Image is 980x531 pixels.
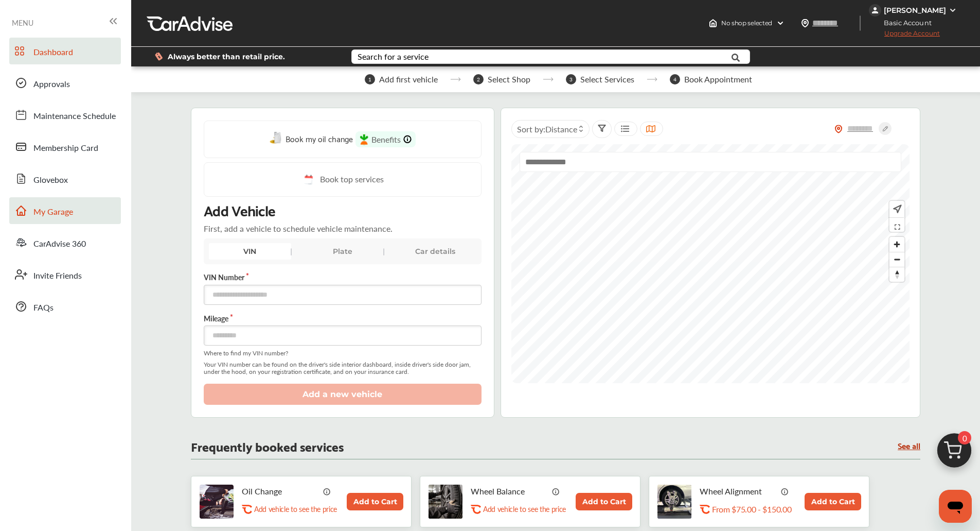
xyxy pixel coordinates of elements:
img: wheel-alignment-thumb.jpg [657,485,691,519]
a: Invite Friends [9,261,121,288]
button: Add to Cart [576,493,632,510]
span: Approvals [33,78,70,91]
span: Always better than retail price. [168,53,285,60]
a: CarAdvise 360 [9,229,121,256]
img: header-down-arrow.9dd2ce7d.svg [776,19,785,27]
span: Maintenance Schedule [33,110,116,123]
p: Wheel Alignment [700,486,777,496]
img: oil-change-thumb.jpg [200,485,234,519]
p: Add vehicle to see the price [254,504,337,514]
p: Oil Change [242,486,319,496]
p: From $75.00 - $150.00 [712,504,791,514]
div: VIN [209,243,291,260]
a: Membership Card [9,133,121,160]
img: tire-wheel-balance-thumb.jpg [429,485,462,519]
span: Your VIN number can be found on the driver's side interior dashboard, inside driver's side door j... [204,361,482,375]
img: cart_icon.3d0951e8.svg [930,429,979,478]
img: info-Icon.6181e609.svg [403,135,412,144]
img: oil-change.e5047c97.svg [270,132,283,145]
img: jVpblrzwTbfkPYzPPzSLxeg0AAAAASUVORK5CYII= [869,4,881,16]
p: Wheel Balance [471,486,548,496]
img: stepper-arrow.e24c07c6.svg [450,77,461,81]
a: Book top services [204,162,482,197]
img: stepper-arrow.e24c07c6.svg [647,77,657,81]
span: Distance [545,123,577,135]
span: 1 [365,74,375,84]
span: 3 [566,74,576,84]
img: stepper-arrow.e24c07c6.svg [543,77,554,81]
img: location_vector_orange.38f05af8.svg [834,125,843,133]
button: Reset bearing to north [889,267,904,282]
button: Zoom out [889,252,904,267]
span: Where to find my VIN number? [204,350,482,357]
span: Select Shop [488,75,530,84]
span: 0 [958,431,971,444]
img: WGsFRI8htEPBVLJbROoPRyZpYNWhNONpIPPETTm6eUC0GeLEiAAAAAElFTkSuQmCC [949,6,957,14]
a: FAQs [9,293,121,320]
span: Basic Account [870,18,939,28]
p: Add vehicle to see the price [483,504,566,514]
a: My Garage [9,197,121,224]
img: info_icon_vector.svg [552,487,560,495]
img: info_icon_vector.svg [323,487,331,495]
span: Benefits [371,133,401,145]
span: Reset bearing to north [889,267,904,282]
span: Book top services [320,173,384,186]
p: First, add a vehicle to schedule vehicle maintenance. [204,222,393,234]
canvas: Map [511,144,910,383]
span: CarAdvise 360 [33,237,86,251]
span: Sort by : [517,123,577,135]
div: Search for a service [358,53,429,61]
span: Select Services [580,75,634,84]
span: Book my oil change [286,131,353,145]
a: Book my oil change [270,131,353,147]
img: recenter.ce011a49.svg [891,203,902,215]
a: Dashboard [9,38,121,64]
img: info_icon_vector.svg [781,487,789,495]
label: VIN Number [204,272,482,282]
span: 4 [670,74,680,84]
p: Frequently booked services [191,441,344,451]
span: Dashboard [33,46,73,59]
span: MENU [12,19,33,27]
a: Maintenance Schedule [9,101,121,128]
div: Car details [394,243,476,260]
div: Plate [301,243,384,260]
a: Approvals [9,70,121,96]
div: [PERSON_NAME] [884,6,946,15]
button: Zoom in [889,237,904,252]
span: Invite Friends [33,269,82,283]
button: Add to Cart [805,493,861,510]
button: Add to Cart [347,493,403,510]
iframe: Button to launch messaging window [939,490,972,523]
img: dollor_label_vector.a70140d1.svg [155,52,163,61]
span: Add first vehicle [379,75,438,84]
span: Book Appointment [684,75,752,84]
span: Glovebox [33,174,68,187]
label: Mileage [204,313,482,323]
span: No shop selected [721,19,772,27]
span: 2 [473,74,484,84]
img: location_vector.a44bc228.svg [801,19,809,27]
img: instacart-icon.73bd83c2.svg [360,134,369,145]
span: Membership Card [33,142,98,155]
span: FAQs [33,301,54,315]
img: header-home-logo.8d720a4f.svg [709,19,717,27]
img: cal_icon.0803b883.svg [301,173,315,186]
img: header-divider.bc55588e.svg [860,15,861,31]
a: Glovebox [9,165,121,192]
a: See all [898,441,920,450]
span: My Garage [33,205,73,219]
p: Add Vehicle [204,201,275,218]
span: Upgrade Account [869,29,940,42]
